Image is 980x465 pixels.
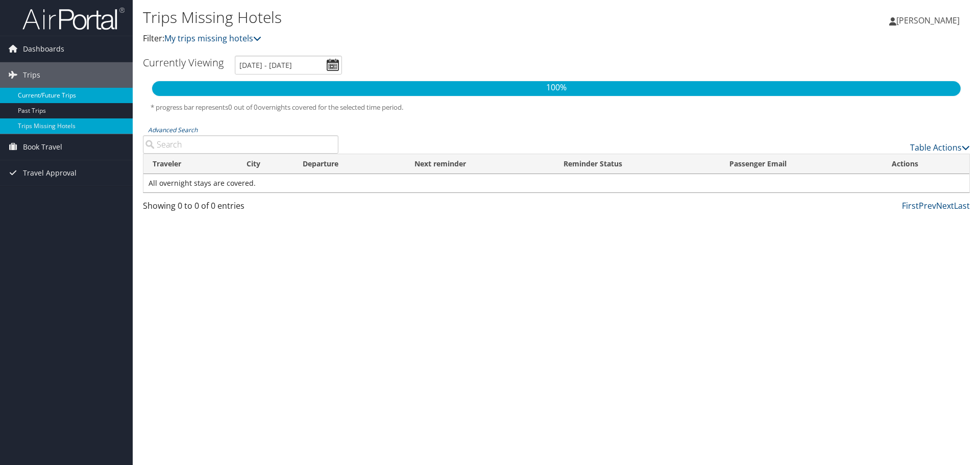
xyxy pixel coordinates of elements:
[143,174,969,192] td: All overnight stays are covered.
[143,154,237,174] th: Traveler: activate to sort column ascending
[148,126,198,134] a: Advanced Search
[889,5,970,36] a: [PERSON_NAME]
[152,81,961,94] p: 100%
[143,32,694,45] p: Filter:
[23,36,64,62] span: Dashboards
[22,7,125,31] img: airportal-logo.png
[143,7,694,28] h1: Trips Missing Hotels
[143,56,224,69] h3: Currently Viewing
[954,200,970,211] a: Last
[143,200,338,217] div: Showing 0 to 0 of 0 entries
[143,135,338,154] input: Advanced Search
[23,160,77,186] span: Travel Approval
[919,200,936,211] a: Prev
[23,134,62,160] span: Book Travel
[883,154,969,174] th: Actions
[235,56,342,75] input: [DATE] - [DATE]
[902,200,919,211] a: First
[910,142,970,153] a: Table Actions
[228,103,258,112] span: 0 out of 0
[237,154,293,174] th: City: activate to sort column ascending
[936,200,954,211] a: Next
[405,154,555,174] th: Next reminder
[164,33,261,44] a: My trips missing hotels
[151,103,962,112] h5: * progress bar represents overnights covered for the selected time period.
[23,62,40,88] span: Trips
[896,15,960,26] span: [PERSON_NAME]
[554,154,720,174] th: Reminder Status
[293,154,405,174] th: Departure: activate to sort column descending
[720,154,883,174] th: Passenger Email: activate to sort column ascending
